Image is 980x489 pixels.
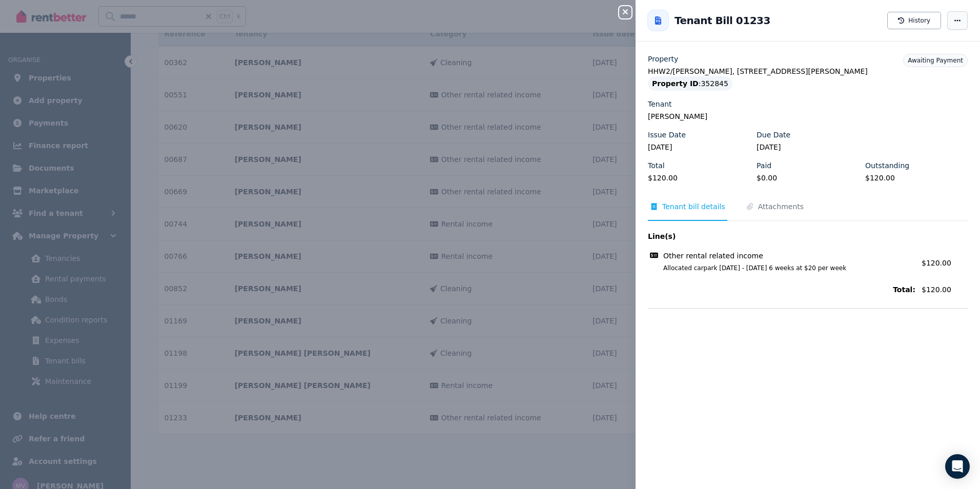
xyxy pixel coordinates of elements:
[648,284,915,295] span: Total:
[757,142,859,152] legend: [DATE]
[648,54,678,64] label: Property
[648,76,732,91] div: : 352845
[652,78,699,89] span: Property ID
[757,160,771,171] label: Paid
[675,13,770,28] h2: Tenant Bill 01233
[648,111,968,121] legend: [PERSON_NAME]
[865,173,968,183] legend: $120.00
[662,201,725,212] span: Tenant bill details
[648,201,968,221] nav: Tabs
[648,231,915,241] span: Line(s)
[865,160,909,171] label: Outstanding
[908,57,963,64] span: Awaiting Payment
[648,142,750,152] legend: [DATE]
[922,284,968,295] span: $120.00
[648,66,968,76] legend: HHW2/[PERSON_NAME], [STREET_ADDRESS][PERSON_NAME]
[663,251,763,261] span: Other rental related income
[648,99,672,109] label: Tenant
[648,130,686,140] label: Issue Date
[887,12,941,29] button: History
[758,201,804,212] span: Attachments
[651,264,915,272] span: Allocated carpark [DATE] - [DATE] 6 weeks at $20 per week
[922,259,951,267] span: $120.00
[757,173,859,183] legend: $0.00
[648,160,665,171] label: Total
[757,130,790,140] label: Due Date
[945,454,970,479] div: Open Intercom Messenger
[648,173,750,183] legend: $120.00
